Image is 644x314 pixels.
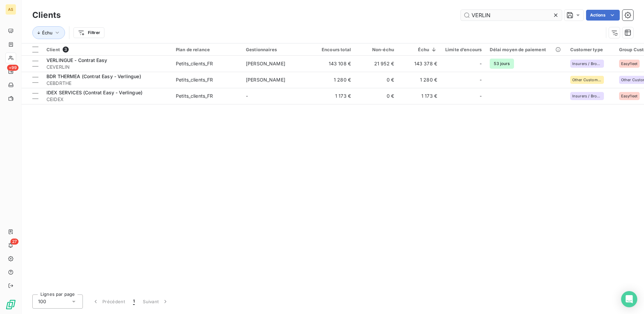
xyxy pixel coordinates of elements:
[46,47,60,52] span: Client
[176,60,213,67] div: Petits_clients_FR
[461,10,562,21] input: Rechercher
[398,56,441,72] td: 143 378 €
[46,73,141,79] span: BDR THERMEA (Contrat Easy - Verlingue)
[480,76,482,83] span: -
[355,56,398,72] td: 21 952 €
[490,59,514,69] span: 53 jours
[355,72,398,88] td: 0 €
[73,27,104,38] button: Filtrer
[88,294,129,309] button: Précédent
[586,10,620,21] button: Actions
[402,47,437,52] div: Échu
[38,298,46,305] span: 100
[176,93,213,99] div: Petits_clients_FR
[63,46,69,53] span: 3
[312,72,355,88] td: 1 280 €
[5,4,16,15] div: AS
[10,239,19,245] span: 27
[359,47,394,52] div: Non-échu
[572,78,602,82] span: Other Customers
[621,62,638,66] span: Easyfleet
[572,94,602,98] span: Insurers / Brokers
[398,72,441,88] td: 1 280 €
[42,30,53,35] span: Échu
[176,76,213,83] div: Petits_clients_FR
[570,47,611,52] div: Customer type
[490,47,562,52] div: Délai moyen de paiement
[46,57,107,63] span: VERLINGUE - Contrat Easy
[139,294,173,309] button: Suivant
[46,80,168,87] span: CEBDRTHE
[355,88,398,104] td: 0 €
[246,47,308,52] div: Gestionnaires
[621,291,637,307] div: Open Intercom Messenger
[312,88,355,104] td: 1 173 €
[312,56,355,72] td: 143 108 €
[445,47,482,52] div: Limite d’encours
[398,88,441,104] td: 1 173 €
[32,9,61,21] h3: Clients
[46,96,168,103] span: CEIDEX
[5,299,16,310] img: Logo LeanPay
[176,47,238,52] div: Plan de relance
[133,298,135,305] span: 1
[316,47,351,52] div: Encours total
[572,62,602,66] span: Insurers / Brokers
[7,65,19,71] span: +99
[32,26,65,39] button: Échu
[246,77,285,83] span: [PERSON_NAME]
[480,93,482,99] span: -
[46,64,168,70] span: CEVERLIN
[621,94,638,98] span: Easyfleet
[246,61,285,66] span: [PERSON_NAME]
[129,294,139,309] button: 1
[246,93,248,99] span: -
[46,90,142,95] span: IDEX SERVICES (Contrat Easy - Verlingue)
[480,60,482,67] span: -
